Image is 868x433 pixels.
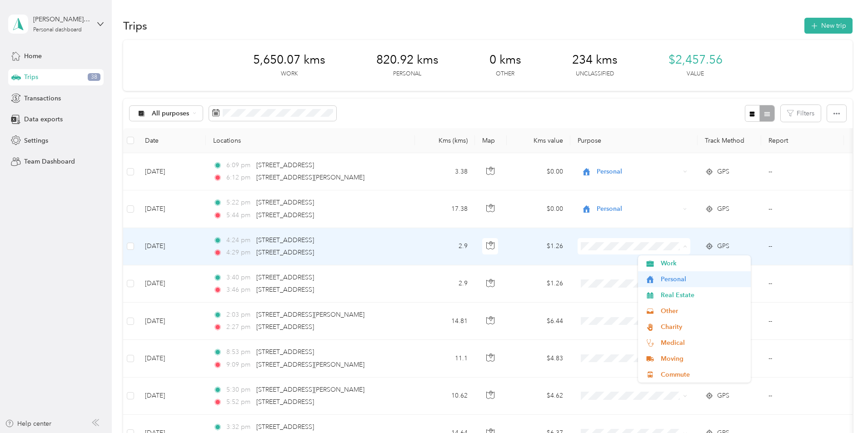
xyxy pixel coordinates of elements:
[5,419,51,428] button: Help center
[393,70,421,78] p: Personal
[226,360,252,370] span: 9:09 pm
[761,128,844,153] th: Report
[24,51,42,61] span: Home
[698,128,761,153] th: Track Method
[661,290,745,300] span: Real Estate
[138,303,206,340] td: [DATE]
[256,174,364,181] span: [STREET_ADDRESS][PERSON_NAME]
[33,27,82,33] div: Personal dashboard
[138,340,206,377] td: [DATE]
[415,265,475,303] td: 2.9
[226,198,252,208] span: 5:22 pm
[138,190,206,228] td: [DATE]
[138,228,206,265] td: [DATE]
[226,210,252,220] span: 5:44 pm
[507,128,570,153] th: Kms value
[507,153,570,190] td: $0.00
[226,248,252,258] span: 4:29 pm
[717,391,729,401] span: GPS
[817,382,868,433] iframe: Everlance-gr Chat Button Frame
[761,265,844,303] td: --
[226,285,252,295] span: 3:46 pm
[24,114,63,124] span: Data exports
[226,422,252,432] span: 3:32 pm
[256,323,314,331] span: [STREET_ADDRESS]
[576,70,614,78] p: Unclassified
[415,128,475,153] th: Kms (kms)
[687,70,704,78] p: Value
[507,228,570,265] td: $1.26
[507,303,570,340] td: $6.44
[256,386,364,393] span: [STREET_ADDRESS][PERSON_NAME]
[507,190,570,228] td: $0.00
[226,322,252,332] span: 2:27 pm
[138,128,206,153] th: Date
[226,235,252,245] span: 4:24 pm
[226,173,252,183] span: 6:12 pm
[507,378,570,415] td: $4.62
[24,157,75,166] span: Team Dashboard
[256,286,314,294] span: [STREET_ADDRESS]
[376,53,439,67] span: 820.92 kms
[226,273,252,283] span: 3:40 pm
[496,70,514,78] p: Other
[661,338,745,348] span: Medical
[123,21,147,30] h1: Trips
[253,53,325,67] span: 5,650.07 kms
[226,160,252,170] span: 6:09 pm
[226,347,252,357] span: 8:53 pm
[507,340,570,377] td: $4.83
[415,303,475,340] td: 14.81
[256,311,364,319] span: [STREET_ADDRESS][PERSON_NAME]
[152,110,190,117] span: All purposes
[415,190,475,228] td: 17.38
[24,72,38,82] span: Trips
[761,378,844,415] td: --
[761,190,844,228] td: --
[415,340,475,377] td: 11.1
[761,228,844,265] td: --
[256,161,314,169] span: [STREET_ADDRESS]
[256,211,314,219] span: [STREET_ADDRESS]
[415,378,475,415] td: 10.62
[489,53,521,67] span: 0 kms
[661,322,745,332] span: Charity
[572,53,618,67] span: 234 kms
[717,204,729,214] span: GPS
[761,153,844,190] td: --
[256,361,364,368] span: [STREET_ADDRESS][PERSON_NAME]
[226,385,252,395] span: 5:30 pm
[24,94,61,103] span: Transactions
[33,15,90,24] div: [PERSON_NAME][EMAIL_ADDRESS][DOMAIN_NAME]
[24,136,48,145] span: Settings
[661,370,745,379] span: Commute
[256,274,314,281] span: [STREET_ADDRESS]
[804,18,853,34] button: New trip
[661,354,745,363] span: Moving
[256,423,314,431] span: [STREET_ADDRESS]
[88,73,100,81] span: 38
[138,153,206,190] td: [DATE]
[761,340,844,377] td: --
[226,310,252,320] span: 2:03 pm
[256,348,314,356] span: [STREET_ADDRESS]
[570,128,698,153] th: Purpose
[507,265,570,303] td: $1.26
[256,236,314,244] span: [STREET_ADDRESS]
[415,153,475,190] td: 3.38
[206,128,415,153] th: Locations
[226,397,252,407] span: 5:52 pm
[281,70,298,78] p: Work
[661,259,745,268] span: Work
[256,398,314,406] span: [STREET_ADDRESS]
[597,204,680,214] span: Personal
[717,241,729,251] span: GPS
[668,53,723,67] span: $2,457.56
[475,128,507,153] th: Map
[597,167,680,177] span: Personal
[256,249,314,256] span: [STREET_ADDRESS]
[256,199,314,206] span: [STREET_ADDRESS]
[415,228,475,265] td: 2.9
[661,274,745,284] span: Personal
